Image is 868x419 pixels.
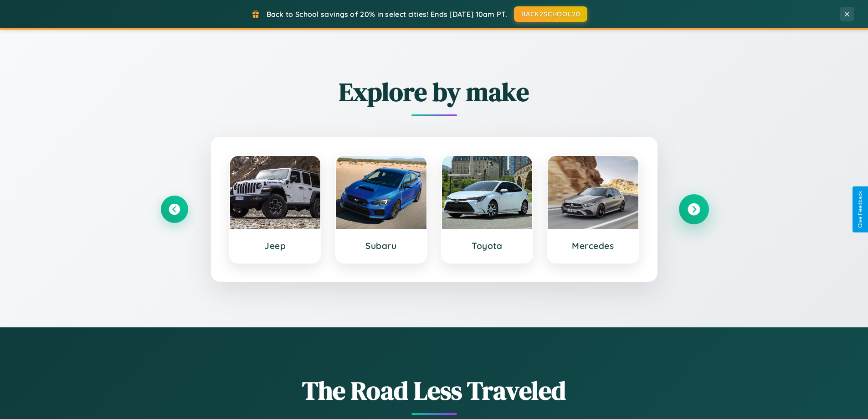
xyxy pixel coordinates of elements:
[161,74,708,109] h2: Explore by make
[451,240,524,251] h3: Toyota
[514,6,587,22] button: BACK2SCHOOL20
[345,240,417,251] h3: Subaru
[857,191,863,228] div: Give Feedback
[267,10,507,19] span: Back to School savings of 20% in select cities! Ends [DATE] 10am PT.
[161,373,708,408] h1: The Road Less Traveled
[239,240,312,251] h3: Jeep
[557,240,629,251] h3: Mercedes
